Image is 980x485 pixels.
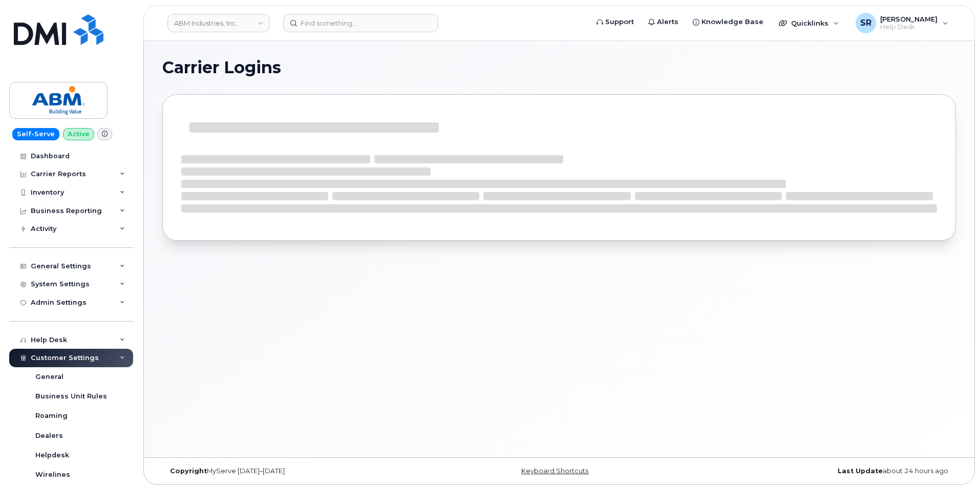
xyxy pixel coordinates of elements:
strong: Last Update [838,467,883,475]
div: MyServe [DATE]–[DATE] [162,467,427,475]
strong: Copyright [170,467,207,475]
span: Carrier Logins [162,60,281,75]
div: about 24 hours ago [691,467,956,475]
a: Keyboard Shortcuts [521,467,588,475]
